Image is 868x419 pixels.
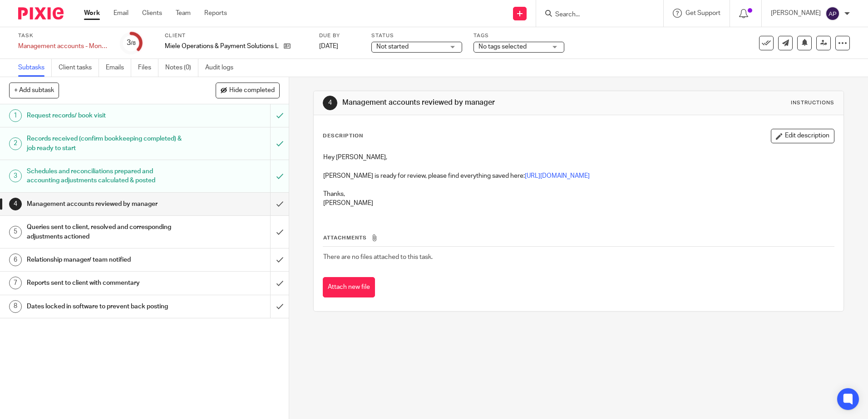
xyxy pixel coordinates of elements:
a: Audit logs [205,59,240,77]
p: [PERSON_NAME] is ready for review, please find everything saved here: [323,171,833,180]
span: Hide completed [229,87,275,94]
div: 3 [127,38,136,48]
button: + Add subtask [9,83,59,98]
img: svg%3E [825,6,840,21]
h1: Request records/ book visit [27,109,183,122]
a: Subtasks [18,59,52,77]
div: Management accounts - Monthly [18,42,109,51]
h1: Queries sent to client, resolved and corresponding adjustments actioned [27,220,183,244]
p: [PERSON_NAME] [771,9,821,18]
h1: Records received (confirm bookkeeping completed) & job ready to start [27,132,183,155]
span: Attachments [323,235,367,240]
img: Pixie [18,7,64,19]
button: Hide completed [216,83,280,98]
h1: Dates locked in software to prevent back posting [27,300,183,313]
div: 5 [9,226,22,239]
a: Notes (0) [165,59,198,77]
div: Instructions [791,99,834,107]
a: Clients [142,9,162,18]
button: Edit description [771,129,834,143]
a: Emails [106,59,131,77]
a: Team [176,9,191,18]
a: Reports [204,9,227,18]
p: Miele Operations & Payment Solutions Limited [165,42,279,51]
p: Thanks, [323,190,833,199]
span: [DATE] [319,43,338,49]
p: Hey [PERSON_NAME], [323,153,833,162]
label: Status [371,32,462,39]
h1: Schedules and reconciliations prepared and accounting adjustments calculated & posted [27,165,183,188]
h1: Management accounts reviewed by manager [342,98,598,107]
p: [PERSON_NAME] [323,199,833,208]
div: 2 [9,137,22,150]
button: Attach new file [323,277,375,297]
h1: Relationship manager/ team notified [27,253,183,267]
a: [URL][DOMAIN_NAME] [525,173,590,179]
div: 4 [9,198,22,210]
div: 4 [323,96,337,110]
a: Email [113,9,128,18]
div: 7 [9,277,22,289]
span: Get Support [686,10,720,16]
h1: Management accounts reviewed by manager [27,197,183,211]
span: There are no files attached to this task. [323,254,433,260]
a: Work [84,9,100,18]
div: 8 [9,300,22,313]
span: No tags selected [478,44,527,50]
div: 1 [9,109,22,122]
label: Tags [473,32,564,39]
p: Description [323,132,363,140]
h1: Reports sent to client with commentary [27,276,183,290]
span: Not started [376,44,409,50]
small: /8 [131,41,136,46]
input: Search [554,11,636,19]
div: 3 [9,170,22,182]
a: Client tasks [59,59,99,77]
label: Due by [319,32,360,39]
label: Client [165,32,308,39]
label: Task [18,32,109,39]
div: 6 [9,253,22,266]
a: Files [138,59,158,77]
